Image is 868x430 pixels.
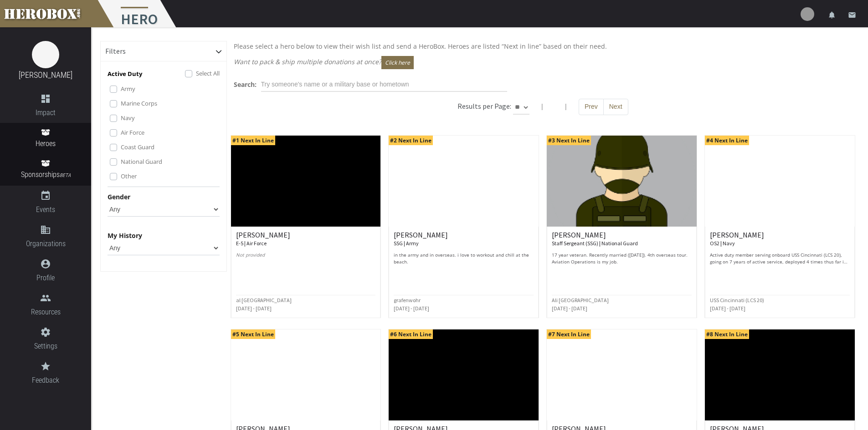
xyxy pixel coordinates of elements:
i: notifications [828,11,836,19]
a: #3 Next In Line [PERSON_NAME] Staff Sergeant (SSG) | National Guard 17 year veteran. Recently mar... [546,135,697,318]
label: Search: [234,79,257,90]
i: email [848,11,856,19]
p: Want to pack & ship multiple donations at once? [234,56,853,69]
label: Air Force [121,127,144,137]
button: Next [603,99,628,115]
p: in the army and in overseas. i love to workout and chill at the beach. [394,252,534,265]
img: user-image [801,7,814,21]
img: image [32,41,59,68]
label: National Guard [121,157,162,167]
span: #8 Next In Line [705,329,749,339]
label: My History [108,230,142,241]
small: E-5 | Air Force [236,240,267,247]
span: #6 Next In Line [389,329,433,339]
button: Prev [579,99,604,115]
h6: Filters [105,47,126,56]
input: Try someone's name or a military base or hometown [261,77,507,92]
label: Coast Guard [121,142,154,152]
a: #2 Next In Line [PERSON_NAME] SSG | Army in the army and in overseas. i love to workout and chill... [388,135,539,318]
small: BETA [60,172,71,178]
span: | [564,102,568,111]
a: [PERSON_NAME] [19,70,72,80]
span: | [540,102,544,111]
h6: [PERSON_NAME] [394,231,534,247]
label: Select All [196,68,220,78]
small: SSG | Army [394,240,419,247]
small: [DATE] - [DATE] [236,305,272,312]
h6: [PERSON_NAME] [236,231,376,247]
span: #5 Next In Line [231,329,275,339]
small: Ali [GEOGRAPHIC_DATA] [552,297,609,304]
label: Army [121,84,135,94]
span: #7 Next In Line [547,329,591,339]
label: Navy [121,113,135,123]
small: [DATE] - [DATE] [710,305,745,312]
label: Gender [108,192,130,202]
p: Not provided [236,252,376,265]
span: #4 Next In Line [705,136,749,145]
small: USS Cincinnati (LCS 20) [710,297,764,304]
span: #3 Next In Line [547,136,591,145]
span: #1 Next In Line [231,136,275,145]
small: [DATE] - [DATE] [552,305,587,312]
h6: [PERSON_NAME] [552,231,692,247]
h6: Results per Page: [457,101,511,111]
p: 17 year veteran. Recently married ([DATE]). 4th overseas tour. Aviation Operations is my job. [552,252,692,265]
small: Staff Sergeant (SSG) | National Guard [552,240,638,247]
small: OS2 | Navy [710,240,735,247]
small: grafenwohr [394,297,421,304]
h6: [PERSON_NAME] [710,231,850,247]
p: Please select a hero below to view their wish list and send a HeroBox. Heroes are listed “Next in... [234,41,853,51]
button: Click here [381,56,414,69]
span: #2 Next In Line [389,136,433,145]
a: #4 Next In Line [PERSON_NAME] OS2 | Navy Active duty member serving onboard USS Cincinnati (LCS 2... [704,135,855,318]
p: Active duty member serving onboard USS Cincinnati (LCS 20), going on 7 years of active service, d... [710,252,850,265]
p: Active Duty [108,69,142,79]
a: #1 Next In Line [PERSON_NAME] E-5 | Air Force Not provided al [GEOGRAPHIC_DATA] [DATE] - [DATE] [231,135,381,318]
small: [DATE] - [DATE] [394,305,429,312]
label: Marine Corps [121,98,157,108]
label: Other [121,171,137,181]
small: al [GEOGRAPHIC_DATA] [236,297,292,304]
